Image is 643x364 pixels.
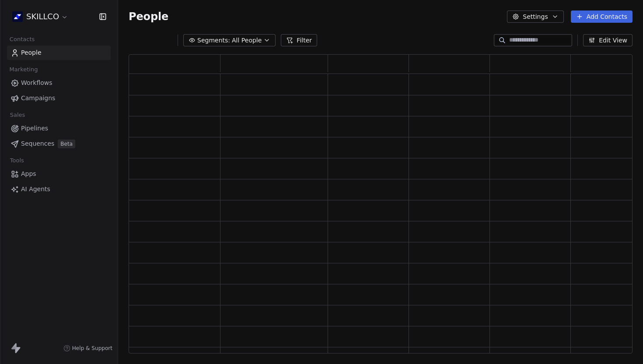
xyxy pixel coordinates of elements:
span: Sequences [21,139,54,148]
button: Edit View [583,34,633,46]
span: All People [232,36,262,45]
a: AI Agents [7,182,111,196]
span: Campaigns [21,94,55,103]
a: Campaigns [7,91,111,105]
button: Filter [281,34,317,46]
span: Pipelines [21,124,48,133]
img: Skillco%20logo%20icon%20(2).png [12,11,23,22]
span: AI Agents [21,185,50,194]
span: SKILLCO [26,11,59,22]
span: Beta [58,140,75,148]
span: Apps [21,169,36,178]
span: Tools [6,154,28,167]
a: People [7,45,111,60]
span: Contacts [6,33,38,46]
span: Marketing [6,63,42,76]
span: Workflows [21,78,52,87]
span: Help & Support [72,345,112,352]
a: Help & Support [63,345,112,352]
a: SequencesBeta [7,136,111,151]
span: People [129,10,168,23]
span: Sales [6,108,29,122]
button: SKILLCO [10,9,70,24]
button: Settings [507,10,563,23]
a: Apps [7,167,111,181]
a: Pipelines [7,121,111,136]
a: Workflows [7,76,111,90]
button: Add Contacts [571,10,633,23]
span: Segments: [197,36,230,45]
span: People [21,48,42,57]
